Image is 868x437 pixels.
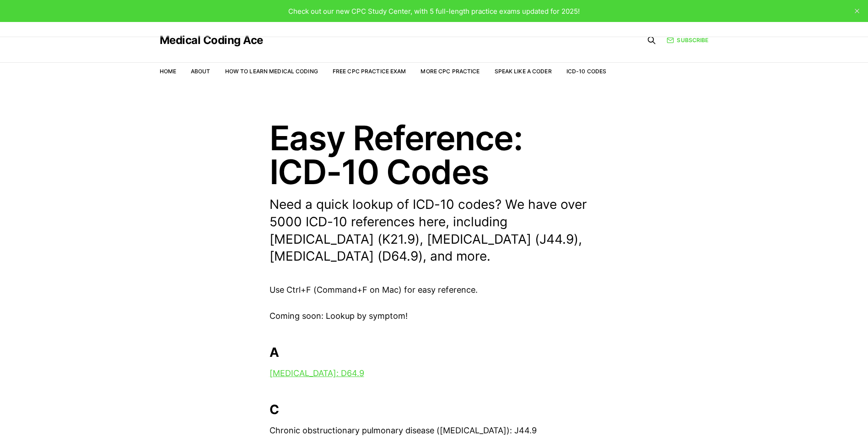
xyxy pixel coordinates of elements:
h2: C [270,402,599,417]
a: Home [160,68,176,75]
h2: A [270,345,599,360]
a: [MEDICAL_DATA]: D64.9 [270,368,364,378]
a: More CPC Practice [421,68,480,75]
p: Need a quick lookup of ICD-10 codes? We have over 5000 ICD-10 references here, including [MEDICAL... [270,196,599,265]
a: ICD-10 Codes [566,68,606,75]
h1: Easy Reference: ICD-10 Codes [270,121,599,189]
a: Free CPC Practice Exam [333,68,406,75]
a: About [191,68,210,75]
a: Medical Coding Ace [160,35,263,46]
p: Coming soon: Lookup by symptom! [270,310,599,323]
a: Subscribe [667,36,708,44]
a: Speak Like a Coder [495,68,552,75]
button: close [850,4,864,18]
a: How to Learn Medical Coding [225,68,318,75]
p: Use Ctrl+F (Command+F on Mac) for easy reference. [270,284,599,297]
iframe: portal-trigger [719,392,868,437]
span: Check out our new CPC Study Center, with 5 full-length practice exams updated for 2025! [288,7,580,16]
